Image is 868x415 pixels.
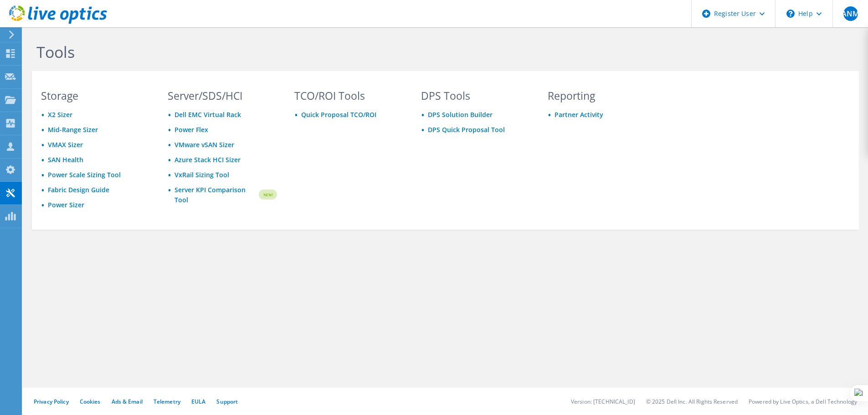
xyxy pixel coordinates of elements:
a: VMAX Sizer [48,140,83,149]
a: Ads & Email [112,398,143,405]
h3: Server/SDS/HCI [168,91,277,101]
a: Mid-Range Sizer [48,125,98,134]
li: Version: [TECHNICAL_ID] [571,398,635,405]
a: Fabric Design Guide [48,185,109,194]
a: Quick Proposal TCO/ROI [301,110,376,119]
a: Server KPI Comparison Tool [175,185,257,205]
img: new-badge.svg [257,184,277,205]
a: Dell EMC Virtual Rack [175,110,241,119]
a: X2 Sizer [48,110,72,119]
li: © 2025 Dell Inc. All Rights Reserved [646,398,738,405]
a: VxRail Sizing Tool [175,170,229,179]
a: EULA [191,398,205,405]
h1: Tools [36,42,652,61]
a: Telemetry [154,398,180,405]
a: SAN Health [48,155,83,164]
li: Powered by Live Optics, a Dell Technology [749,398,857,405]
a: Privacy Policy [34,398,69,405]
h3: TCO/ROI Tools [294,91,404,101]
h3: DPS Tools [421,91,530,101]
h3: Storage [41,91,150,101]
a: Power Sizer [48,200,84,209]
a: Support [216,398,238,405]
a: DPS Solution Builder [428,110,493,119]
a: Power Scale Sizing Tool [48,170,121,179]
h3: Reporting [548,91,657,101]
span: ANM [843,6,858,21]
a: Power Flex [175,125,208,134]
svg: \n [786,10,795,18]
a: Azure Stack HCI Sizer [175,155,241,164]
a: VMware vSAN Sizer [175,140,234,149]
a: DPS Quick Proposal Tool [428,125,505,134]
a: Cookies [80,398,101,405]
a: Partner Activity [555,110,603,119]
